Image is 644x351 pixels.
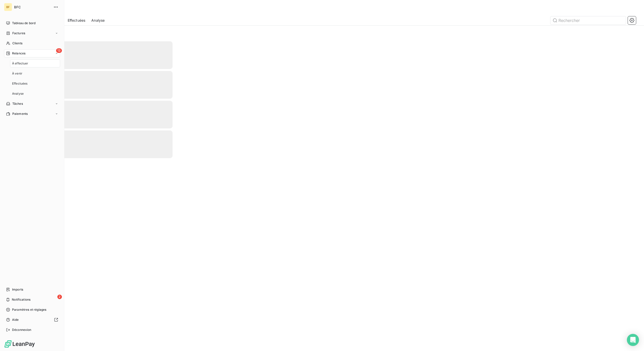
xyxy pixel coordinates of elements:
[57,295,62,299] span: 2
[4,316,60,324] a: Aide
[12,297,30,302] span: Notifications
[627,334,639,346] div: Open Intercom Messenger
[550,16,626,24] input: Rechercher
[12,31,25,36] span: Factures
[12,81,28,86] span: Effectuées
[12,61,28,66] span: À effectuer
[4,340,35,348] img: Logo LeanPay
[56,48,62,53] span: 13
[68,18,86,23] span: Effectuées
[12,71,22,76] span: À venir
[12,101,23,106] span: Tâches
[12,112,28,116] span: Paiements
[12,51,25,56] span: Relances
[12,21,35,25] span: Tableau de bord
[12,328,31,332] span: Déconnexion
[4,3,12,11] div: BF
[12,318,19,322] span: Aide
[14,5,50,9] span: BFC
[12,287,23,292] span: Imports
[91,18,105,23] span: Analyse
[12,307,46,312] span: Paramètres et réglages
[12,41,22,46] span: Clients
[12,91,24,96] span: Analyse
